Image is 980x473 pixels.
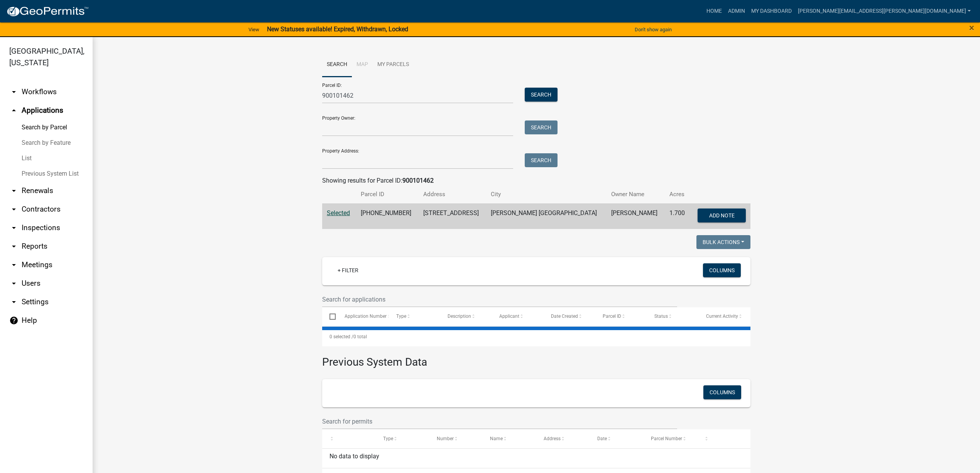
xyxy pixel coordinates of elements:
[337,307,389,326] datatable-header-cell: Application Number
[9,205,19,214] i: arrow_drop_down
[590,429,644,448] datatable-header-cell: Date
[419,203,486,229] td: [STREET_ADDRESS]
[327,209,350,217] a: Selected
[706,314,738,319] span: Current Activity
[376,429,429,448] datatable-header-cell: Type
[597,436,607,441] span: Date
[331,263,365,277] a: + Filter
[245,23,262,36] a: View
[9,87,19,97] i: arrow_drop_down
[490,436,503,441] span: Name
[9,316,19,325] i: help
[696,235,750,249] button: Bulk Actions
[969,22,974,33] span: ×
[322,327,750,346] div: 0 total
[544,436,561,441] span: Address
[632,23,675,36] button: Don't show again
[607,203,664,229] td: [PERSON_NAME]
[322,346,750,370] h3: Previous System Data
[486,203,607,229] td: [PERSON_NAME] [GEOGRAPHIC_DATA]
[703,4,725,19] a: Home
[329,334,353,339] span: 0 selected /
[345,314,387,319] span: Application Number
[525,153,558,167] button: Search
[969,23,974,32] button: Close
[699,307,750,326] datatable-header-cell: Current Activity
[437,436,454,441] span: Number
[322,449,750,468] div: No data to display
[525,88,558,102] button: Search
[419,185,486,203] th: Address
[9,279,19,288] i: arrow_drop_down
[322,414,677,429] input: Search for permits
[267,25,408,33] strong: New Statuses available! Expired, Withdrawn, Locked
[356,185,419,203] th: Parcel ID
[396,314,406,319] span: Type
[373,53,414,77] a: My Parcels
[665,185,691,203] th: Acres
[322,176,750,185] div: Showing results for Parcel ID:
[665,203,691,229] td: 1.700
[9,186,19,195] i: arrow_drop_down
[402,177,434,184] strong: 900101462
[603,314,621,319] span: Parcel ID
[654,314,668,319] span: Status
[9,223,19,232] i: arrow_drop_down
[483,429,536,448] datatable-header-cell: Name
[322,53,352,77] a: Search
[551,314,578,319] span: Date Created
[389,307,440,326] datatable-header-cell: Type
[440,307,492,326] datatable-header-cell: Description
[356,203,419,229] td: [PHONE_NUMBER]
[607,185,664,203] th: Owner Name
[486,185,607,203] th: City
[703,385,741,399] button: Columns
[651,436,682,441] span: Parcel Number
[383,436,393,441] span: Type
[536,429,590,448] datatable-header-cell: Address
[748,4,795,19] a: My Dashboard
[525,120,558,134] button: Search
[544,307,595,326] datatable-header-cell: Date Created
[647,307,699,326] datatable-header-cell: Status
[429,429,483,448] datatable-header-cell: Number
[9,106,19,115] i: arrow_drop_up
[595,307,647,326] datatable-header-cell: Parcel ID
[499,314,519,319] span: Applicant
[448,314,471,319] span: Description
[9,260,19,270] i: arrow_drop_down
[9,297,19,307] i: arrow_drop_down
[709,212,734,218] span: Add Note
[492,307,544,326] datatable-header-cell: Applicant
[322,307,337,326] datatable-header-cell: Select
[322,292,677,307] input: Search for applications
[644,429,697,448] datatable-header-cell: Parcel Number
[698,209,746,222] button: Add Note
[9,242,19,251] i: arrow_drop_down
[725,4,748,19] a: Admin
[795,4,974,19] a: [PERSON_NAME][EMAIL_ADDRESS][PERSON_NAME][DOMAIN_NAME]
[703,263,741,277] button: Columns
